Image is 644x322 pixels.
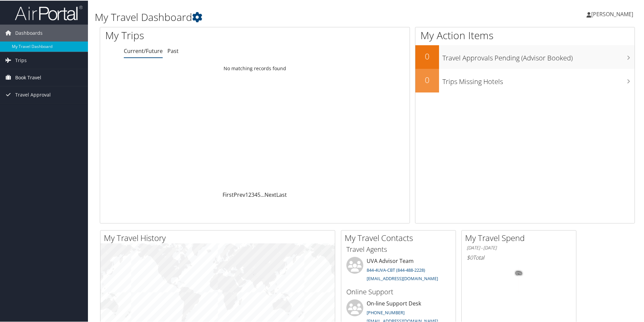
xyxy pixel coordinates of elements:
[415,50,439,61] h2: 0
[343,256,454,284] li: UVA Advisor Team
[257,190,260,198] a: 5
[442,73,635,86] h3: Trips Missing Hotels
[442,49,635,62] h3: Travel Approvals Pending (Advisor Booked)
[465,232,576,243] h2: My Travel Spend
[15,69,41,85] span: Book Travel
[276,190,287,198] a: Last
[15,24,43,41] span: Dashboards
[100,62,410,74] td: No matching records found
[591,10,633,17] span: [PERSON_NAME]
[264,190,276,198] a: Next
[367,266,425,272] a: 844-4UVA-CBT (844-488-2228)
[223,190,234,198] a: First
[104,232,335,243] h2: My Travel History
[467,244,571,250] h6: [DATE] - [DATE]
[234,190,245,198] a: Prev
[367,275,438,281] a: [EMAIL_ADDRESS][DOMAIN_NAME]
[346,244,451,253] h3: Travel Agents
[345,232,456,243] h2: My Travel Contacts
[254,190,257,198] a: 4
[346,287,451,296] h3: Online Support
[15,86,51,103] span: Travel Approval
[367,309,405,315] a: [PHONE_NUMBER]
[95,9,458,24] h1: My Travel Dashboard
[15,51,27,68] span: Trips
[415,68,635,92] a: 0Trips Missing Hotels
[516,271,522,275] tspan: 0%
[15,4,83,20] img: airportal-logo.png
[415,28,635,42] h1: My Action Items
[251,190,254,198] a: 3
[124,47,163,54] a: Current/Future
[245,190,248,198] a: 1
[586,3,640,24] a: [PERSON_NAME]
[467,253,473,261] span: $0
[105,28,276,42] h1: My Trips
[467,253,571,261] h6: Total
[415,45,635,68] a: 0Travel Approvals Pending (Advisor Booked)
[248,190,251,198] a: 2
[167,47,179,54] a: Past
[260,190,264,198] span: …
[415,74,439,85] h2: 0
